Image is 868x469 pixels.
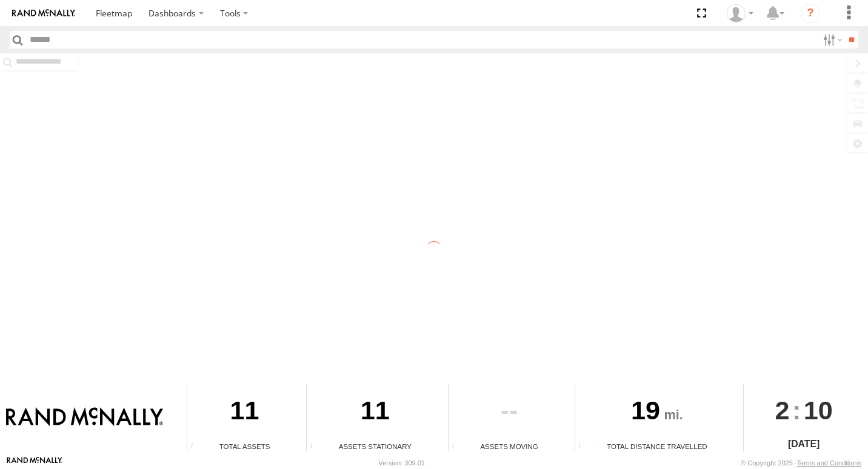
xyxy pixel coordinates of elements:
[575,442,593,451] div: Total distance travelled by all assets within specified date range and applied filters
[744,384,863,436] div: :
[741,459,861,467] div: © Copyright 2025 -
[187,442,205,451] div: Total number of Enabled Assets
[801,4,820,23] i: ?
[12,9,75,18] img: rand-logo.svg
[575,441,739,451] div: Total Distance Travelled
[379,459,425,467] div: Version: 309.01
[804,384,833,436] span: 10
[307,442,325,451] div: Total number of assets current stationary.
[7,457,62,469] a: Visit our Website
[449,441,570,451] div: Assets Moving
[307,384,444,441] div: 11
[307,441,444,451] div: Assets Stationary
[187,384,302,441] div: 11
[744,437,863,451] div: [DATE]
[449,442,467,451] div: Total number of assets current in transit.
[797,459,861,467] a: Terms and Conditions
[775,384,790,436] span: 2
[723,4,758,22] div: Valeo Dash
[187,441,302,451] div: Total Assets
[575,384,739,441] div: 19
[6,407,163,428] img: Rand McNally
[818,31,844,48] label: Search Filter Options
